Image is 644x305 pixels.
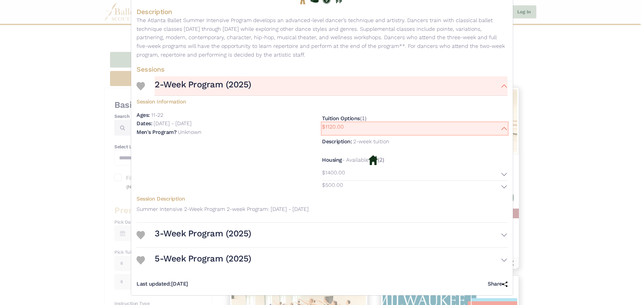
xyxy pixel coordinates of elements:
[178,129,202,135] p: Unknown
[322,181,507,193] button: $500.00
[322,181,343,189] p: $500.00
[155,79,251,90] h3: 2-Week Program (2025)
[322,152,507,193] div: (2)
[353,138,389,145] p: 2-week tuition
[342,157,369,163] p: - Available
[137,256,145,264] img: Heart
[137,82,145,90] img: Heart
[137,16,507,59] p: The Atlanta Ballet Summer Intensive Program develops an advanced-level dancer’s technique and art...
[137,120,152,127] h5: Dates:
[137,281,188,288] h5: [DATE]
[155,76,507,96] button: 2-Week Program (2025)
[137,96,507,105] h5: Session Information
[154,120,192,127] p: [DATE] - [DATE]
[137,196,507,203] h5: Session Description
[322,123,507,135] button: $1120.00
[322,115,360,122] h5: Tuition Options
[322,168,345,177] p: $1400.00
[137,281,171,287] span: Last updated:
[155,225,507,245] button: 3-Week Program (2025)
[155,250,507,270] button: 5-Week Program (2025)
[151,112,163,118] p: 11-22
[369,155,378,165] img: Housing Available
[322,123,344,131] p: $1120.00
[137,7,507,16] h4: Description
[137,205,507,214] p: Summer Intensive 2-Week Program 2-week Program: [DATE] - [DATE]
[488,281,507,288] h5: Share
[137,129,176,135] h5: Men's Program?
[322,138,352,145] h5: Description:
[137,112,150,118] h5: Ages:
[137,231,145,239] img: Heart
[322,157,342,163] h5: Housing
[155,253,251,264] h3: 5-Week Program (2025)
[155,228,251,239] h3: 3-Week Program (2025)
[322,111,507,152] div: (1)
[322,168,507,180] button: $1400.00
[137,65,507,74] h4: Sessions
